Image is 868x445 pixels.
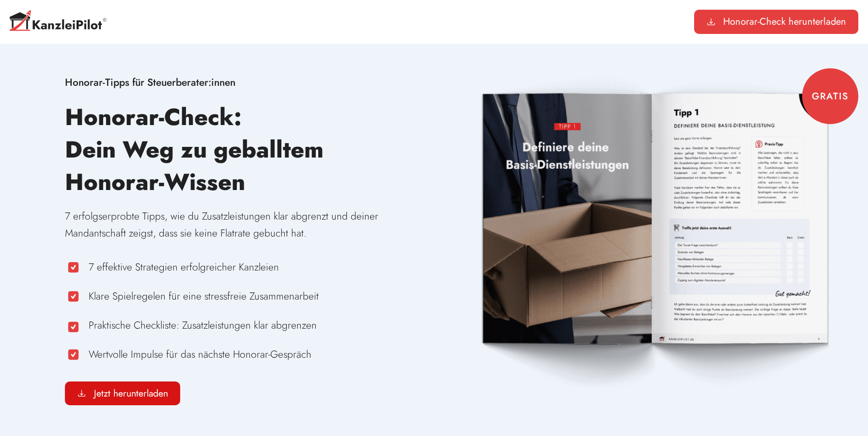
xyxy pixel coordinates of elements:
p: 7 erfolgserprobte Tipps, wie du Zusatzleistungen klar abgrenzt und deiner Mandantschaft zeigst, d... [65,208,391,241]
img: Kanzleipilot-Logo-C [10,10,107,34]
span: Jetzt herunterladen [94,389,168,398]
a: Honorar-Check herunterladen [694,10,858,34]
span: Praktische Checkliste: Zusatzleistungen klar abgrenzen [86,317,317,334]
span: Honorar-Tipps für Steuerberater:innen [65,75,235,90]
h2: GRATIS [812,90,849,102]
span: Honorar-Check herunterladen [723,17,846,27]
h1: Honorar-Check: Dein Weg zu geballtem Honorar-Wissen [65,101,391,199]
span: 7 effektive Strategien erfolgreicher Kanzleien [86,259,279,276]
span: Klare Spielregelen für eine stressfreie Zusammenarbeit [86,288,319,305]
span: Wertvolle Impulse für das nächste Honorar-Gespräch [86,346,311,363]
a: Jetzt herunterladen [65,381,180,406]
